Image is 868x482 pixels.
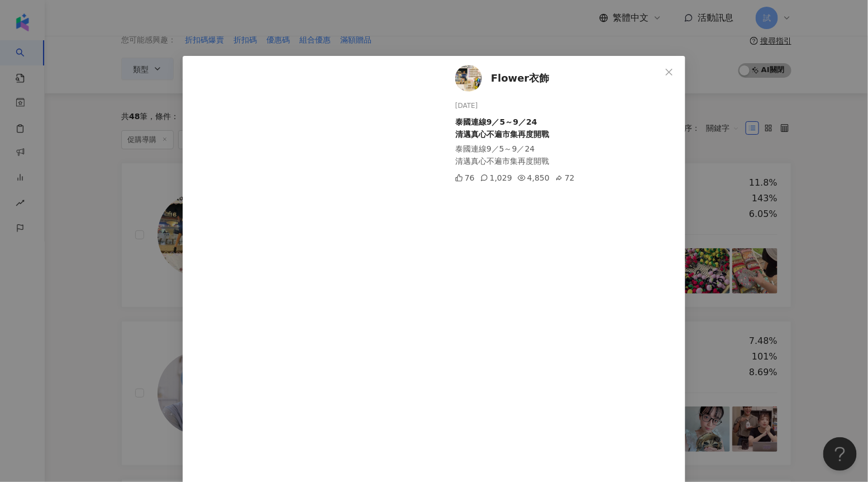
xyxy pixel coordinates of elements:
[665,68,674,77] span: close
[480,172,512,184] div: 1,029
[455,172,475,184] div: 76
[455,143,676,167] div: 泰國連線9／5～9／24 清邁真心不遍市集再度開戰
[455,65,661,92] a: KOL AvatarFlower衣飾
[518,172,550,184] div: 4,850
[658,61,680,83] button: Close
[455,116,676,140] div: 泰國連線9／5～9／24 清邁真心不遍市集再度開戰
[491,70,550,86] span: Flower衣飾
[455,65,482,92] img: KOL Avatar
[455,101,676,111] div: [DATE]
[555,172,575,184] div: 72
